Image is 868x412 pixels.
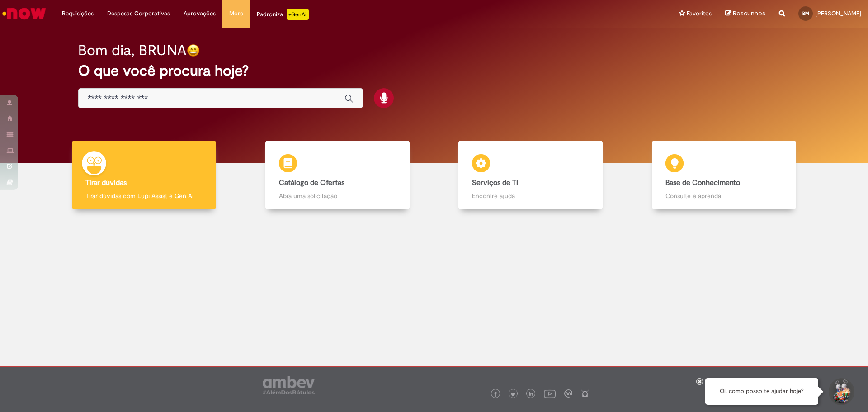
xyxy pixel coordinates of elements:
[493,392,498,397] img: logo_footer_facebook.png
[665,178,740,187] b: Base de Conhecimento
[184,9,216,18] span: Aprovações
[733,9,765,18] span: Rascunhos
[544,388,556,399] img: logo_footer_youtube.png
[229,9,243,18] span: More
[665,191,783,200] p: Consulte e aprenda
[279,191,396,200] p: Abra uma solicitação
[802,10,809,16] span: BM
[564,389,572,398] img: logo_footer_workplace.png
[257,9,309,20] div: Padroniza
[511,392,515,397] img: logo_footer_twitter.png
[78,43,187,58] h2: Bom dia, BRUNA
[472,191,589,200] p: Encontre ajuda
[1,5,47,23] img: ServiceNow
[725,9,765,18] a: Rascunhos
[581,389,589,398] img: logo_footer_naosei.png
[529,392,533,397] img: logo_footer_linkedin.png
[85,178,127,187] b: Tirar dúvidas
[47,141,241,210] a: Tirar dúvidas Tirar dúvidas com Lupi Assist e Gen Ai
[627,141,821,210] a: Base de Conhecimento Consulte e aprenda
[107,9,170,18] span: Despesas Corporativas
[827,378,854,405] button: Iniciar Conversa de Suporte
[85,191,203,200] p: Tirar dúvidas com Lupi Assist e Gen Ai
[263,376,315,394] img: logo_footer_ambev_rotulo_gray.png
[434,141,627,210] a: Serviços de TI Encontre ajuda
[687,9,712,18] span: Favoritos
[62,9,94,18] span: Requisições
[705,378,818,405] div: Oi, como posso te ajudar hoje?
[78,63,790,79] h2: O que você procura hoje?
[472,178,518,187] b: Serviços de TI
[187,44,200,57] img: happy-face.png
[287,9,309,20] p: +GenAi
[816,9,861,17] span: [PERSON_NAME]
[279,178,344,187] b: Catálogo de Ofertas
[241,141,434,210] a: Catálogo de Ofertas Abra uma solicitação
